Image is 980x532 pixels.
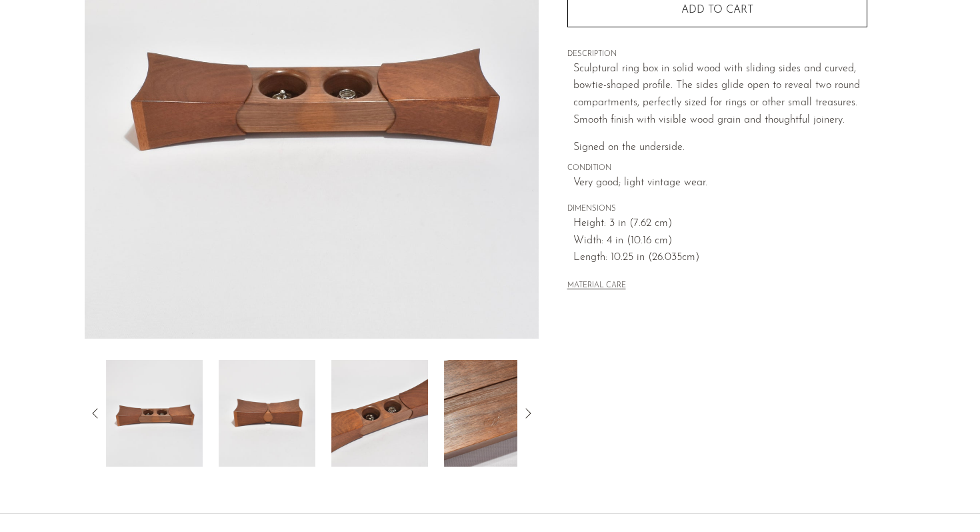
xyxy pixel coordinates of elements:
p: Signed on the underside. [573,139,867,157]
img: Sliding Wooden Ring Box [444,360,541,467]
img: Sliding Wooden Ring Box [106,360,203,467]
span: CONDITION [567,163,867,175]
img: Sliding Wooden Ring Box [331,360,428,467]
button: MATERIAL CARE [567,281,626,291]
p: Sculptural ring box in solid wood with sliding sides and curved, bowtie-shaped profile. The sides... [573,61,867,129]
span: Very good; light vintage wear. [573,175,867,192]
span: DIMENSIONS [567,203,867,215]
span: Width: 4 in (10.16 cm) [573,233,867,250]
span: Length: 10.25 in (26.035cm) [573,249,867,267]
span: Add to cart [681,4,753,17]
img: Sliding Wooden Ring Box [219,360,315,467]
span: DESCRIPTION [567,49,867,61]
span: Height: 3 in (7.62 cm) [573,215,867,233]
